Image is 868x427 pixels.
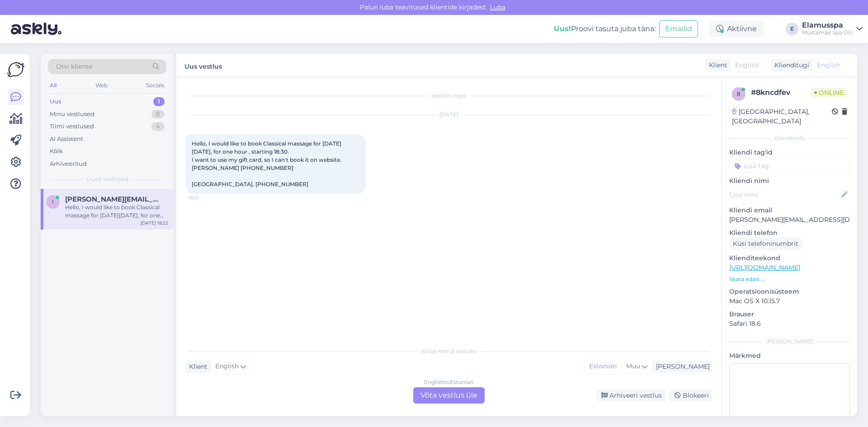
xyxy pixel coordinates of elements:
span: English [735,61,759,70]
div: Proovi tasuta juba täna: [554,23,656,34]
div: [DATE] [185,111,712,119]
p: Safari 18.6 [729,319,850,328]
div: Valige keel ja vastake [185,347,712,355]
span: Uued vestlused [86,175,128,183]
span: 8 [737,90,741,97]
div: [DATE] 18:22 [141,220,168,226]
span: Muu [626,362,640,370]
input: Lisa nimi [730,190,840,200]
div: Hello, I would like to book Classical massage for [DATE][DATE], for one hour , starting 18:30. I ... [65,203,168,220]
img: Askly Logo [7,61,24,78]
span: Otsi kliente [56,62,92,71]
div: Klienditugi [771,61,809,70]
button: Emailid [659,20,698,38]
div: [GEOGRAPHIC_DATA], [GEOGRAPHIC_DATA] [732,107,832,126]
p: Vaata edasi ... [729,275,850,283]
span: Hello, I would like to book Classical massage for [DATE][DATE], for one hour , starting 18:30. I ... [192,140,343,188]
div: Elamusspa [802,22,853,29]
p: Kliendi email [729,206,850,215]
div: Arhiveeritud [50,160,87,169]
div: # 8kncdfev [751,87,811,98]
p: Mac OS X 10.15.7 [729,296,850,306]
div: Küsi telefoninumbrit [729,238,802,250]
div: Blokeeri [669,389,712,402]
div: 0 [151,110,165,119]
div: Uus [50,97,61,106]
div: E [786,23,798,35]
b: Uus! [554,24,571,33]
div: Mustamäe Spa OÜ [802,29,853,36]
a: [URL][DOMAIN_NAME] [729,263,800,272]
p: Kliendi nimi [729,176,850,186]
span: iryna.artyshkova@gmail.com [65,195,159,203]
span: English [817,61,840,70]
p: Märkmed [729,351,850,361]
p: Kliendi telefon [729,228,850,238]
div: [PERSON_NAME] [729,338,850,346]
div: Kliendi info [729,134,850,142]
p: [PERSON_NAME][EMAIL_ADDRESS][DOMAIN_NAME] [729,215,850,225]
a: ElamusspaMustamäe Spa OÜ [802,22,863,36]
div: Minu vestlused [50,110,94,119]
div: Web [94,80,109,91]
div: Võta vestlus üle [413,387,485,404]
p: Klienditeekond [729,253,850,263]
span: 18:22 [188,194,222,201]
div: Klient [185,362,208,371]
div: Vestlus algas [185,92,712,100]
div: English to Estonian [424,378,474,386]
p: Kliendi tag'id [729,148,850,157]
div: All [48,80,58,91]
label: Uus vestlus [184,59,222,71]
span: English [215,361,239,371]
span: i [52,198,54,205]
p: Operatsioonisüsteem [729,287,850,296]
div: Aktiivne [709,21,764,37]
div: Estonian [585,360,621,373]
div: Klient [705,61,727,70]
div: Socials [144,80,166,91]
span: Luba [487,3,508,11]
input: Lisa tag [729,159,850,173]
span: Online [811,88,847,98]
div: 1 [153,97,165,106]
div: AI Assistent [50,135,83,144]
div: 4 [151,122,165,131]
div: Arhiveeri vestlus [596,389,665,402]
div: Kõik [50,147,63,156]
p: Brauser [729,310,850,319]
div: [PERSON_NAME] [652,362,710,371]
div: Tiimi vestlused [50,122,94,131]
